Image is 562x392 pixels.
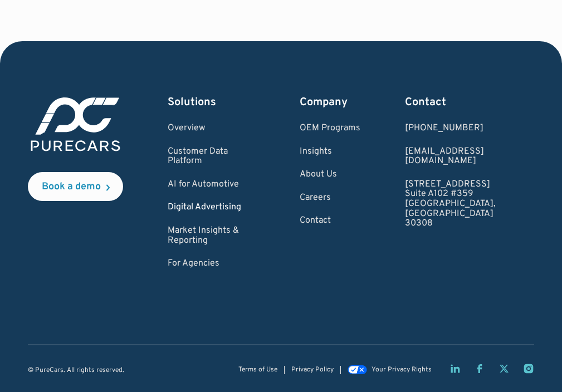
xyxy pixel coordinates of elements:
[372,366,432,374] div: Your Privacy Rights
[300,193,360,203] a: Careers
[168,180,255,190] a: AI for Automotive
[168,203,255,213] a: Digital Advertising
[168,147,255,166] a: Customer Data Platform
[405,147,534,166] a: Email us
[499,363,510,374] a: Twitter X page
[300,95,360,110] div: Company
[300,124,360,134] a: OEM Programs
[474,363,485,374] a: Facebook page
[348,366,431,374] a: Your Privacy Rights
[291,366,334,374] a: Privacy Policy
[238,366,277,374] a: Terms of Use
[405,124,534,134] div: [PHONE_NUMBER]
[168,226,255,246] a: Market Insights & Reporting
[168,124,255,134] a: Overview
[300,147,360,157] a: Insights
[28,172,123,201] a: Book a demo
[449,363,461,374] a: LinkedIn page
[28,367,124,374] div: © PureCars. All rights reserved.
[28,95,123,154] img: purecars logo
[168,95,255,110] div: Solutions
[523,363,534,374] a: Instagram page
[300,170,360,180] a: About Us
[168,259,255,269] a: For Agencies
[405,180,534,229] a: [STREET_ADDRESS]Suite A102 #359[GEOGRAPHIC_DATA], [GEOGRAPHIC_DATA]30308
[42,182,101,192] div: Book a demo
[300,216,360,226] a: Contact
[405,95,534,110] div: Contact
